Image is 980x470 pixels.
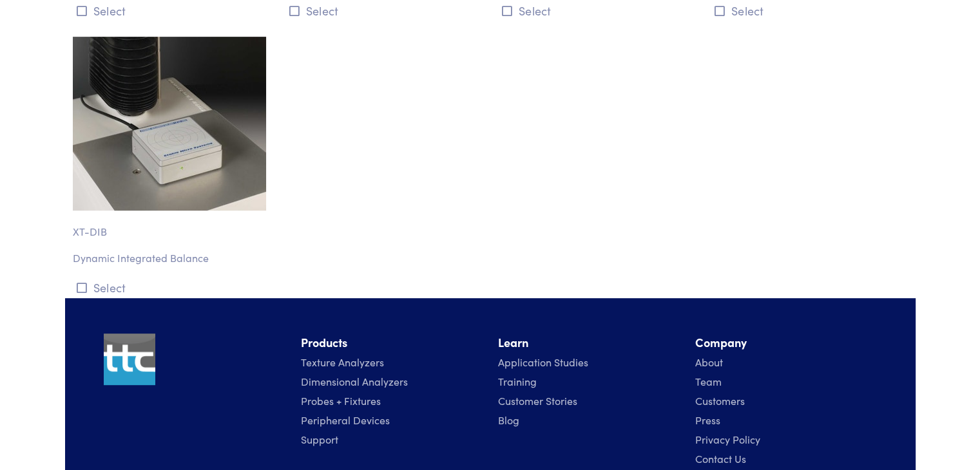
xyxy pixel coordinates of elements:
[498,374,537,388] a: Training
[695,374,722,388] a: Team
[695,393,745,408] a: Customers
[301,393,381,408] a: Probes + Fixtures
[301,334,483,352] li: Products
[695,355,723,369] a: About
[498,334,680,352] li: Learn
[301,355,384,369] a: Texture Analyzers
[73,211,270,240] p: XT-DIB
[498,355,588,369] a: Application Studies
[301,432,338,446] a: Support
[498,413,519,427] a: Blog
[695,334,877,352] li: Company
[695,451,746,465] a: Contact Us
[301,413,390,427] a: Peripheral Devices
[498,393,577,408] a: Customer Stories
[104,334,155,385] img: ttc_logo_1x1_v1.0.png
[73,37,266,211] img: accessories-xt_dib-dynamic-integrated-balance.jpg
[301,374,408,388] a: Dimensional Analyzers
[695,413,720,427] a: Press
[73,250,270,267] p: Dynamic Integrated Balance
[73,277,270,298] button: Select
[695,432,760,446] a: Privacy Policy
